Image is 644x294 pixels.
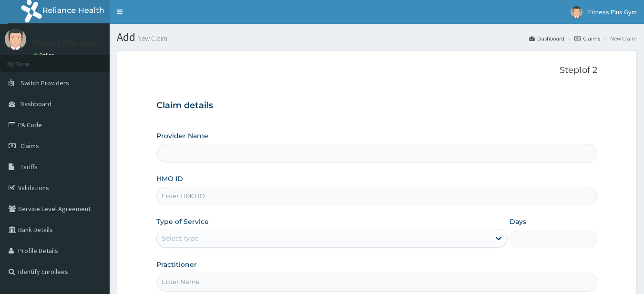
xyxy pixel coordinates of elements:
[33,52,56,59] a: Online
[162,233,198,243] div: Select type
[135,35,167,42] small: New Claim
[571,6,583,18] img: User Image
[588,8,637,16] span: Fitness Plus Gym
[601,34,637,42] li: New Claim
[33,39,96,47] p: Fitness Plus Gym
[156,187,598,205] input: Enter HMO ID
[20,100,51,108] span: Dashboard
[156,101,598,111] h3: Claim details
[20,142,39,150] span: Claims
[20,79,69,87] span: Switch Providers
[156,217,209,226] label: Type of Service
[156,65,598,76] p: Step 1 of 2
[574,34,600,42] a: Claims
[529,34,564,42] a: Dashboard
[117,31,637,43] h1: Add
[156,260,197,269] label: Practitioner
[156,131,208,141] label: Provider Name
[20,162,38,171] span: Tariffs
[156,273,598,291] input: Enter Name
[5,29,26,50] img: User Image
[510,217,526,226] label: Days
[156,174,183,183] label: HMO ID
